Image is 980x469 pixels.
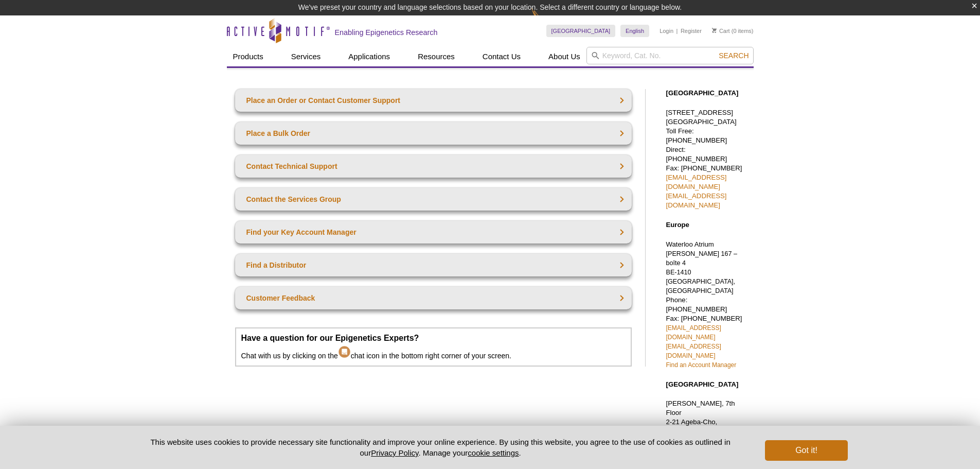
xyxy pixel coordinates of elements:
[342,47,396,66] a: Applications
[542,47,586,66] a: About Us
[666,361,737,369] a: Find an Account Manager
[412,47,461,66] a: Resources
[235,122,632,145] a: Place a Bulk Order
[666,89,739,97] strong: [GEOGRAPHIC_DATA]
[681,27,702,34] a: Register
[241,334,626,360] p: Chat with us by clicking on the chat icon in the bottom right corner of your screen.
[666,380,739,388] strong: [GEOGRAPHIC_DATA]
[666,192,727,209] a: [EMAIL_ADDRESS][DOMAIN_NAME]
[666,240,749,370] p: Waterloo Atrium Phone: [PHONE_NUMBER] Fax: [PHONE_NUMBER]
[765,440,847,461] button: Got it!
[235,221,632,244] a: Find your Key Account Manager
[712,25,754,37] li: (0 items)
[666,343,721,359] a: [EMAIL_ADDRESS][DOMAIN_NAME]
[235,155,632,178] a: Contact Technical Support
[133,437,749,458] p: This website uses cookies to provide necessary site functionality and improve your online experie...
[235,254,632,276] a: Find a Distributor
[676,25,678,37] li: |
[660,27,673,34] a: Login
[666,108,749,210] p: [STREET_ADDRESS] [GEOGRAPHIC_DATA] Toll Free: [PHONE_NUMBER] Direct: [PHONE_NUMBER] Fax: [PHONE_N...
[666,250,738,294] span: [PERSON_NAME] 167 – boîte 4 BE-1410 [GEOGRAPHIC_DATA], [GEOGRAPHIC_DATA]
[716,51,752,60] button: Search
[235,188,632,211] a: Contact the Services Group
[227,47,270,66] a: Products
[285,47,327,66] a: Services
[235,89,632,112] a: Place an Order or Contact Customer Support
[476,47,527,66] a: Contact Us
[719,51,749,60] span: Search
[666,221,689,229] strong: Europe
[666,173,727,190] a: [EMAIL_ADDRESS][DOMAIN_NAME]
[712,28,717,33] img: Your Cart
[468,448,519,457] button: cookie settings
[335,28,438,37] h2: Enabling Epigenetics Research
[546,25,616,37] a: [GEOGRAPHIC_DATA]
[620,25,649,37] a: English
[666,324,721,341] a: [EMAIL_ADDRESS][DOMAIN_NAME]
[371,448,418,457] a: Privacy Policy
[712,27,730,34] a: Cart
[586,47,754,64] input: Keyword, Cat. No.
[531,8,559,32] img: Change Here
[241,334,419,342] strong: Have a question for our Epigenetics Experts?
[338,343,351,358] img: Intercom Chat
[235,287,632,309] a: Customer Feedback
